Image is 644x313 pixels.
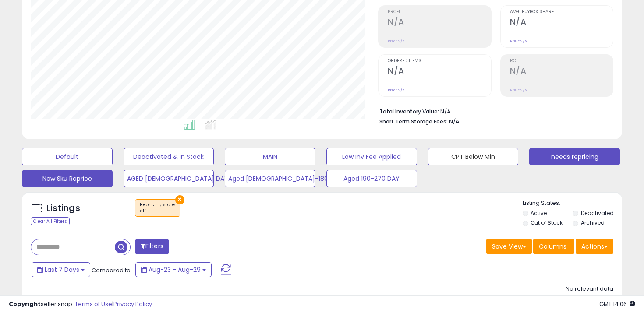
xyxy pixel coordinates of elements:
[113,300,152,308] a: Privacy Policy
[140,201,176,215] span: Repricing state :
[566,285,613,293] div: No relevant data
[46,202,80,215] h5: Listings
[75,300,112,308] a: Terms of Use
[124,148,214,165] button: Deactivated & In Stock
[326,170,417,187] button: Aged 190-270 DAY
[529,148,620,165] button: needs repricing
[124,170,214,187] button: AGED [DEMOGRAPHIC_DATA] DAY
[140,208,176,214] div: off
[45,265,79,274] span: Last 7 Days
[531,219,563,226] label: Out of Stock
[510,66,613,78] h2: N/A
[9,300,41,308] strong: Copyright
[510,88,527,93] small: Prev: N/A
[175,195,184,204] button: ×
[486,239,532,254] button: Save View
[581,219,605,226] label: Archived
[9,300,152,309] div: seller snap | |
[379,106,607,116] li: N/A
[533,239,574,254] button: Columns
[510,17,613,29] h2: N/A
[510,39,527,44] small: Prev: N/A
[225,170,315,187] button: Aged [DEMOGRAPHIC_DATA]-180 DAY
[388,17,491,29] h2: N/A
[379,118,448,125] b: Short Term Storage Fees:
[225,148,315,165] button: MAIN
[388,10,491,14] span: Profit
[510,10,613,14] span: Avg. Buybox Share
[510,59,613,63] span: ROI
[388,88,405,93] small: Prev: N/A
[149,265,201,274] span: Aug-23 - Aug-29
[92,266,132,274] span: Compared to:
[576,239,613,254] button: Actions
[523,199,623,207] p: Listing States:
[22,170,113,187] button: New Sku Reprice
[388,66,491,78] h2: N/A
[449,117,460,126] span: N/A
[31,217,70,225] div: Clear All Filters
[599,300,635,308] span: 2025-09-6 14:06 GMT
[388,59,491,63] span: Ordered Items
[326,148,417,165] button: Low Inv Fee Applied
[539,242,566,251] span: Columns
[531,209,547,217] label: Active
[32,262,90,277] button: Last 7 Days
[388,39,405,44] small: Prev: N/A
[135,262,212,277] button: Aug-23 - Aug-29
[428,148,519,165] button: CPT Below Min
[581,209,614,217] label: Deactivated
[22,148,113,165] button: Default
[135,239,169,254] button: Filters
[379,108,439,115] b: Total Inventory Value:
